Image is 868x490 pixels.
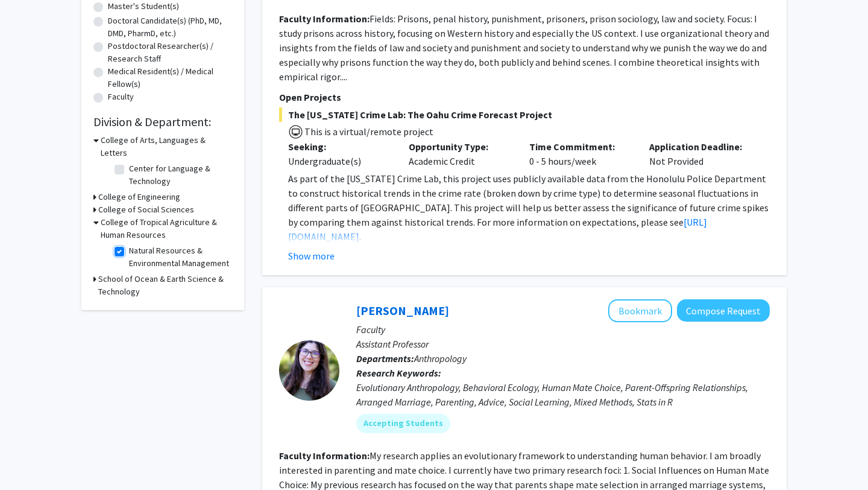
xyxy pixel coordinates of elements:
p: Assistant Professor [356,337,770,351]
div: Evolutionary Anthropology, Behavioral Ecology, Human Mate Choice, Parent-Offspring Relationships,... [356,380,770,409]
iframe: Chat [9,436,51,481]
div: Not Provided [640,139,761,168]
h3: College of Arts, Languages & Letters [101,134,232,159]
span: The [US_STATE] Crime Lab: The Oahu Crime Forecast Project [279,107,770,122]
p: Time Commitment: [529,139,632,154]
a: [PERSON_NAME] [356,303,449,318]
p: Application Deadline: [649,139,752,154]
label: Center for Language & Technology [129,162,229,188]
b: Research Keywords: [356,367,441,379]
p: Seeking: [288,139,391,154]
button: Add Elizabeth Agey to Bookmarks [608,299,672,322]
label: Natural Resources & Environmental Management [129,244,229,270]
p: . [288,171,770,244]
b: Faculty Information: [279,13,370,25]
p: Open Projects [279,90,770,104]
span: Anthropology [414,352,467,364]
h3: College of Tropical Agriculture & Human Resources [101,216,232,241]
p: Faculty [356,322,770,337]
label: Doctoral Candidate(s) (PhD, MD, DMD, PharmD, etc.) [108,14,232,40]
h3: College of Social Sciences [98,203,194,216]
button: Show more [288,249,335,263]
b: Faculty Information: [279,450,370,462]
a: [URL][DOMAIN_NAME] [288,216,707,243]
b: Departments: [356,352,414,364]
mat-chip: Accepting Students [356,414,450,433]
fg-read-more: Fields: Prisons, penal history, punishment, prisoners, prison sociology, law and society. Focus: ... [279,13,769,83]
span: This is a virtual/remote project [303,126,433,138]
label: Postdoctoral Researcher(s) / Research Staff [108,40,232,65]
h3: College of Engineering [98,191,180,203]
div: 0 - 5 hours/week [520,139,641,168]
button: Compose Request to Elizabeth Agey [677,299,770,322]
label: Faculty [108,91,134,103]
h3: School of Ocean & Earth Science & Technology [98,273,232,298]
div: Undergraduate(s) [288,154,391,168]
p: Opportunity Type: [409,139,511,154]
h2: Division & Department: [93,115,232,129]
div: Academic Credit [400,139,520,168]
label: Medical Resident(s) / Medical Fellow(s) [108,65,232,91]
span: As part of the [US_STATE] Crime Lab, this project uses publicly available data from the Honolulu ... [288,173,769,228]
